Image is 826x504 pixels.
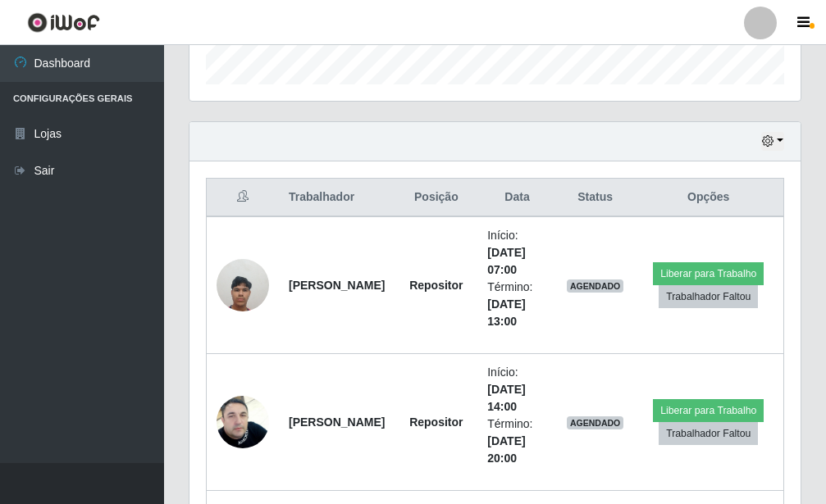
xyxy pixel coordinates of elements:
img: 1741871107484.jpeg [217,375,269,469]
th: Data [477,179,557,217]
button: Trabalhador Faltou [659,422,758,445]
strong: [PERSON_NAME] [289,415,385,429]
button: Liberar para Trabalho [653,262,764,285]
button: Liberar para Trabalho [653,399,764,422]
th: Posição [395,179,477,217]
time: [DATE] 14:00 [487,383,525,413]
time: [DATE] 07:00 [487,246,525,276]
img: CoreUI Logo [27,12,100,33]
li: Início: [487,364,547,415]
li: Início: [487,227,547,279]
img: 1753651273548.jpeg [217,250,269,320]
th: Status [557,179,634,217]
li: Término: [487,279,547,330]
th: Opções [633,179,783,217]
li: Término: [487,415,547,467]
span: AGENDADO [567,279,624,293]
strong: [PERSON_NAME] [289,279,385,292]
strong: Repositor [409,415,463,429]
button: Trabalhador Faltou [659,285,758,308]
time: [DATE] 13:00 [487,297,525,328]
span: AGENDADO [567,416,624,429]
strong: Repositor [409,279,463,292]
time: [DATE] 20:00 [487,434,525,465]
th: Trabalhador [279,179,395,217]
